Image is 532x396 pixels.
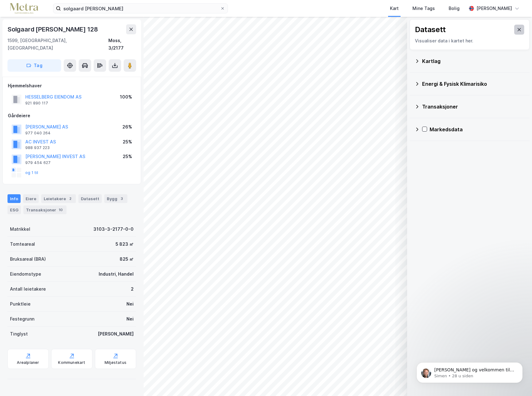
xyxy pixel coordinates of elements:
div: Kart [390,5,399,12]
div: Solgaard [PERSON_NAME] 128 [7,24,99,34]
button: Tag [7,59,61,72]
div: 2 [131,285,134,293]
div: Transaksjoner [23,205,66,214]
iframe: Intercom notifications melding [407,349,532,393]
div: 977 040 264 [25,131,51,136]
div: Punktleie [10,300,31,308]
div: Datasett [78,194,102,203]
div: [PERSON_NAME] [476,5,512,12]
div: Transaksjoner [422,103,525,110]
div: Industri, Handel [99,270,134,278]
div: Nei [126,300,134,308]
div: Kommunekart [58,360,85,365]
div: Bolig [449,5,460,12]
div: Datasett [415,25,446,35]
div: ESG [7,205,21,214]
div: 10 [57,207,64,213]
div: 988 937 223 [25,145,50,150]
div: 3 [119,196,125,202]
div: 921 890 117 [25,101,48,106]
div: Nei [126,315,134,323]
div: Festegrunn [10,315,34,323]
div: 25% [123,138,132,146]
div: 1599, [GEOGRAPHIC_DATA], [GEOGRAPHIC_DATA] [7,37,108,52]
div: Eiendomstype [10,270,41,278]
div: Eiere [23,194,39,203]
div: 2 [67,196,73,202]
div: 26% [122,123,132,131]
input: Søk på adresse, matrikkel, gårdeiere, leietakere eller personer [61,4,220,13]
div: Visualiser data i kartet her. [415,37,524,45]
div: Miljøstatus [105,360,126,365]
div: Bygg [104,194,127,203]
div: Bruksareal (BRA) [10,255,46,263]
div: 5 823 ㎡ [116,240,134,248]
div: Energi & Fysisk Klimarisiko [422,80,525,88]
div: Arealplaner [17,360,39,365]
div: 3103-3-2177-0-0 [93,225,134,233]
div: Antall leietakere [10,285,46,293]
div: 100% [120,93,132,101]
div: 979 454 627 [25,160,51,165]
div: Mine Tags [412,5,435,12]
div: Matrikkel [10,225,30,233]
div: Hjemmelshaver [8,82,136,89]
div: Kartlag [422,57,525,65]
div: Leietakere [41,194,76,203]
div: 25% [123,153,132,160]
div: Info [7,194,21,203]
div: Tomteareal [10,240,35,248]
img: metra-logo.256734c3b2bbffee19d4.png [10,3,38,14]
div: Markedsdata [430,126,525,133]
div: Moss, 3/2177 [108,37,136,52]
div: Tinglyst [10,330,28,338]
div: 825 ㎡ [120,255,134,263]
div: [PERSON_NAME] [98,330,134,338]
div: Gårdeiere [8,112,136,119]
